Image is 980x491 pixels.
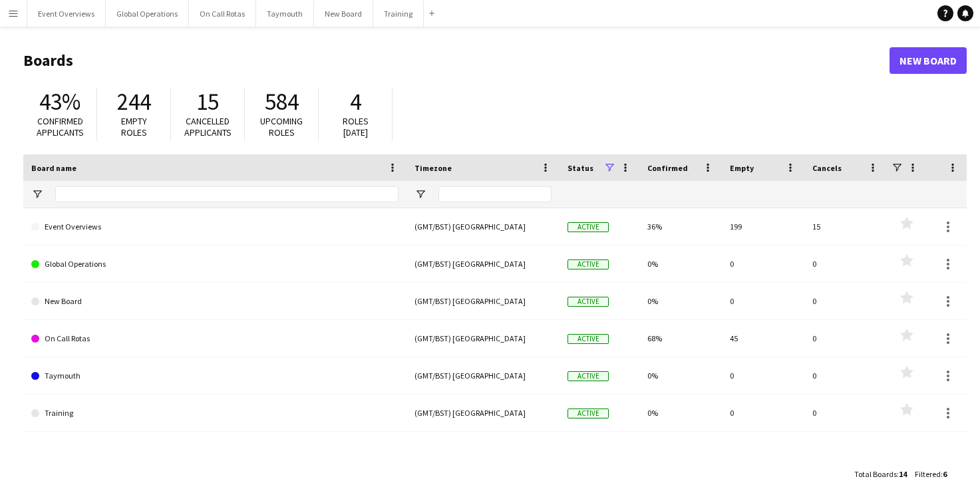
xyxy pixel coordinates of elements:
[890,47,967,74] a: New Board
[106,1,189,27] button: Global Operations
[854,469,897,479] span: Total Boards
[31,208,399,245] a: Event Overviews
[722,245,804,282] div: 0
[943,469,947,479] span: 6
[568,334,609,344] span: Active
[407,357,560,394] div: (GMT/BST) [GEOGRAPHIC_DATA]
[812,163,842,173] span: Cancels
[31,320,399,357] a: On Call Rotas
[256,1,314,27] button: Taymouth
[31,395,399,432] a: Training
[407,245,560,282] div: (GMT/BST) [GEOGRAPHIC_DATA]
[31,283,399,320] a: New Board
[639,357,722,394] div: 0%
[407,208,560,245] div: (GMT/BST) [GEOGRAPHIC_DATA]
[639,245,722,282] div: 0%
[31,188,43,200] button: Open Filter Menu
[438,186,552,202] input: Timezone Filter Input
[568,371,609,381] span: Active
[23,51,890,71] h1: Boards
[568,297,609,307] span: Active
[730,163,754,173] span: Empty
[568,222,609,232] span: Active
[27,1,106,27] button: Event Overviews
[722,208,804,245] div: 199
[804,283,887,319] div: 0
[722,320,804,357] div: 45
[373,1,424,27] button: Training
[647,163,688,173] span: Confirmed
[722,357,804,394] div: 0
[722,395,804,431] div: 0
[568,163,593,173] span: Status
[915,461,947,487] div: :
[804,357,887,394] div: 0
[196,87,219,116] span: 15
[414,188,426,200] button: Open Filter Menu
[414,163,452,173] span: Timezone
[121,115,147,138] span: Empty roles
[260,115,303,138] span: Upcoming roles
[31,163,77,173] span: Board name
[568,409,609,418] span: Active
[639,208,722,245] div: 36%
[639,283,722,319] div: 0%
[343,115,369,138] span: Roles [DATE]
[804,208,887,245] div: 15
[639,395,722,431] div: 0%
[314,1,373,27] button: New Board
[55,186,399,202] input: Board name Filter Input
[407,320,560,357] div: (GMT/BST) [GEOGRAPHIC_DATA]
[39,87,81,116] span: 43%
[184,115,232,138] span: Cancelled applicants
[804,245,887,282] div: 0
[804,320,887,357] div: 0
[350,87,361,116] span: 4
[639,320,722,357] div: 68%
[854,461,907,487] div: :
[189,1,256,27] button: On Call Rotas
[265,87,299,116] span: 584
[407,283,560,319] div: (GMT/BST) [GEOGRAPHIC_DATA]
[31,357,399,395] a: Taymouth
[568,259,609,269] span: Active
[117,87,151,116] span: 244
[31,245,399,283] a: Global Operations
[722,283,804,319] div: 0
[804,395,887,431] div: 0
[407,395,560,431] div: (GMT/BST) [GEOGRAPHIC_DATA]
[37,115,84,138] span: Confirmed applicants
[899,469,907,479] span: 14
[915,469,941,479] span: Filtered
